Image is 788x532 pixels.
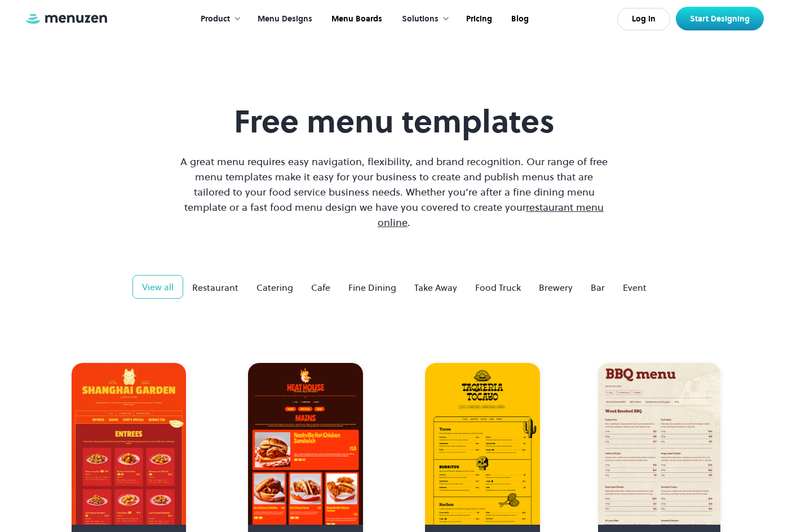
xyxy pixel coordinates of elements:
a: Menu Boards [321,2,391,37]
a: Pricing [455,2,501,37]
div: Take Away [414,281,457,294]
div: Cafe [311,281,330,294]
div: Brewery [539,281,573,294]
div: Fine Dining [348,281,396,294]
a: Log In [617,8,670,30]
div: Food Truck [475,281,521,294]
p: A great menu requires easy navigation, flexibility, and brand recognition. Our range of free menu... [178,154,610,230]
div: Solutions [402,13,439,25]
a: Start Designing [676,7,764,30]
a: Blog [501,2,537,37]
div: Bar [591,281,605,294]
div: Catering [256,281,293,294]
div: Product [201,13,230,25]
div: Solutions [391,2,455,37]
h1: Free menu templates [178,103,610,140]
div: Product [189,2,247,37]
div: Restaurant [192,281,238,294]
div: Event [623,281,647,294]
a: Menu Designs [247,2,321,37]
div: View all [142,280,174,294]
